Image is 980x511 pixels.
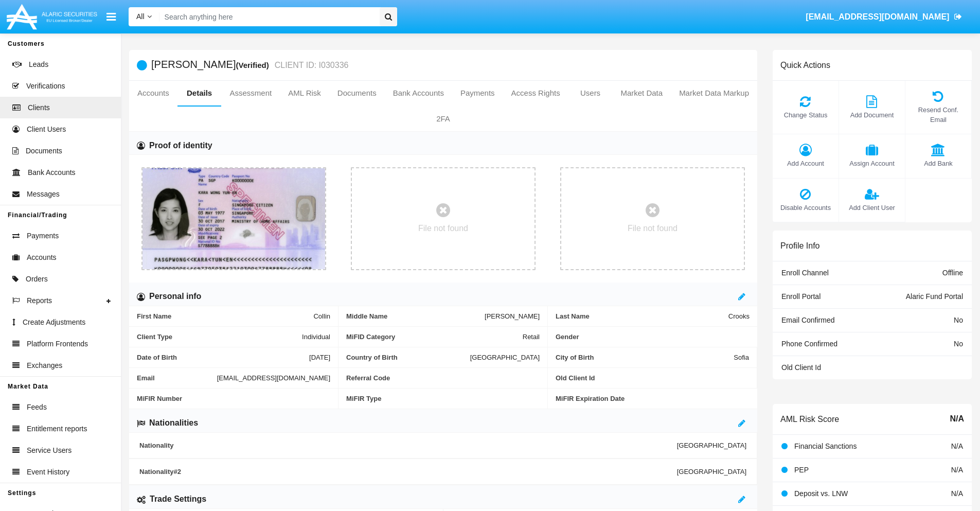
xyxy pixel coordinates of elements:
[780,414,839,424] h6: AML Risk Score
[778,110,833,120] span: Change Status
[801,3,967,31] a: [EMAIL_ADDRESS][DOMAIN_NAME]
[781,363,821,372] span: Old Client Id
[844,203,900,213] span: Add Client User
[137,395,330,402] span: MiFIR Number
[734,354,749,361] span: Sofia
[177,81,222,105] a: Details
[780,60,830,70] h6: Quick Actions
[26,81,65,92] span: Verifications
[677,468,746,475] span: [GEOGRAPHIC_DATA]
[794,466,809,474] span: PEP
[452,81,503,105] a: Payments
[27,402,47,413] span: Feeds
[470,354,540,361] span: [GEOGRAPHIC_DATA]
[781,292,821,301] span: Enroll Portal
[27,360,62,371] span: Exchanges
[137,374,217,382] span: Email
[728,312,750,320] span: Crooks
[951,442,963,450] span: N/A
[129,11,159,22] a: All
[221,81,280,105] a: Assessment
[137,354,309,361] span: Date of Birth
[149,140,212,151] h6: Proof of identity
[129,81,177,105] a: Accounts
[485,312,540,320] span: [PERSON_NAME]
[5,2,99,32] img: Logo image
[346,374,540,382] span: Referral Code
[159,7,376,26] input: Search
[149,417,198,429] h6: Nationalities
[794,442,857,450] span: Financial Sanctions
[780,241,819,251] h6: Profile Info
[27,295,52,306] span: Reports
[27,339,88,349] span: Platform Frontends
[556,354,734,361] span: City of Birth
[27,231,59,241] span: Payments
[28,102,50,113] span: Clients
[27,189,60,200] span: Messages
[149,291,201,302] h6: Personal info
[136,12,145,21] span: All
[217,374,330,382] span: [EMAIL_ADDRESS][DOMAIN_NAME]
[556,395,750,402] span: MiFIR Expiration Date
[309,354,330,361] span: [DATE]
[677,442,746,449] span: [GEOGRAPHIC_DATA]
[954,340,963,348] span: No
[313,312,330,320] span: Collin
[906,292,963,301] span: Alaric Fund Portal
[139,442,677,449] span: Nationality
[671,81,757,105] a: Market Data Markup
[951,466,963,474] span: N/A
[346,333,523,341] span: MiFID Category
[272,61,349,69] small: CLIENT ID: I030336
[911,158,966,168] span: Add Bank
[280,81,329,105] a: AML Risk
[139,468,677,475] span: Nationality #2
[23,317,85,328] span: Create Adjustments
[612,81,671,105] a: Market Data
[781,340,838,348] span: Phone Confirmed
[523,333,540,341] span: Retail
[29,59,48,70] span: Leads
[26,146,62,156] span: Documents
[26,274,48,285] span: Orders
[236,59,272,71] div: (Verified)
[137,333,302,341] span: Client Type
[950,413,964,425] span: N/A
[556,333,750,341] span: Gender
[137,312,313,320] span: First Name
[503,81,568,105] a: Access Rights
[778,158,833,168] span: Add Account
[806,12,949,21] span: [EMAIL_ADDRESS][DOMAIN_NAME]
[27,445,72,456] span: Service Users
[27,252,57,263] span: Accounts
[781,316,834,324] span: Email Confirmed
[27,124,66,135] span: Client Users
[556,374,749,382] span: Old Client Id
[794,489,848,498] span: Deposit vs. LNW
[27,467,69,478] span: Event History
[844,158,900,168] span: Assign Account
[385,81,452,105] a: Bank Accounts
[302,333,330,341] span: Individual
[28,167,76,178] span: Bank Accounts
[778,203,833,213] span: Disable Accounts
[129,107,757,131] a: 2FA
[911,105,966,125] span: Resend Conf. Email
[151,59,348,71] h5: [PERSON_NAME]
[346,395,540,402] span: MiFIR Type
[329,81,385,105] a: Documents
[346,312,485,320] span: Middle Name
[844,110,900,120] span: Add Document
[150,494,206,505] h6: Trade Settings
[942,269,963,277] span: Offline
[556,312,728,320] span: Last Name
[954,316,963,324] span: No
[27,424,87,434] span: Entitlement reports
[568,81,613,105] a: Users
[346,354,470,361] span: Country of Birth
[781,269,829,277] span: Enroll Channel
[951,489,963,498] span: N/A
